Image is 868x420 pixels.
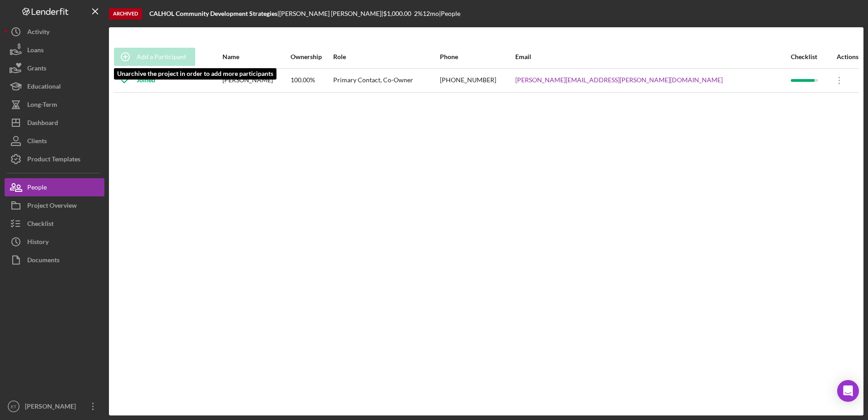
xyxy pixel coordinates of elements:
div: 100.00% [291,69,332,92]
button: ET[PERSON_NAME] [5,397,104,415]
div: Actions [828,53,858,60]
div: Project Overview [27,196,77,217]
button: Product Templates [5,150,104,168]
div: Loans [27,41,44,61]
div: People [27,178,47,199]
div: Name [222,53,289,60]
div: Archived [109,8,142,20]
div: Educational [27,77,61,98]
div: [PERSON_NAME] [PERSON_NAME] | [279,10,383,17]
div: [PERSON_NAME] [23,397,82,418]
div: Long-Term [27,95,57,116]
text: ET [11,404,16,409]
div: | [149,10,279,17]
div: Product Templates [27,150,80,170]
div: Open Intercom Messenger [837,380,859,402]
div: Clients [27,132,47,152]
div: Role [333,53,439,60]
button: Add a Participant [114,48,195,66]
div: Checklist [791,53,827,60]
div: Dashboard [27,114,58,134]
button: People [5,178,104,196]
div: 12 mo [423,10,439,17]
button: Dashboard [5,114,104,132]
button: Educational [5,77,104,95]
div: $1,000.00 [383,10,414,17]
div: Email [515,53,790,60]
div: 2 % [414,10,423,17]
button: History [5,233,104,251]
div: [PHONE_NUMBER] [440,69,515,92]
div: Grants [27,59,46,80]
button: Documents [5,251,104,269]
div: Checklist [27,215,54,235]
div: Ownership [291,53,332,60]
b: CALHOL Community Development Strategies [149,10,277,17]
div: Primary Contact, Co-Owner [333,69,439,92]
div: Phone [440,53,515,60]
button: Activity [5,23,104,41]
button: Grants [5,59,104,77]
button: Checklist [5,215,104,233]
div: Joined [114,69,155,92]
button: Project Overview [5,196,104,215]
div: History [27,233,49,253]
div: Add a Participant [137,48,186,66]
div: Activity [27,23,49,43]
button: Loans [5,41,104,59]
div: Documents [27,251,59,271]
a: [PERSON_NAME][EMAIL_ADDRESS][PERSON_NAME][DOMAIN_NAME] [515,76,723,84]
button: Long-Term [5,95,104,114]
div: [PERSON_NAME] [222,69,289,92]
div: | People [439,10,460,17]
button: Clients [5,132,104,150]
